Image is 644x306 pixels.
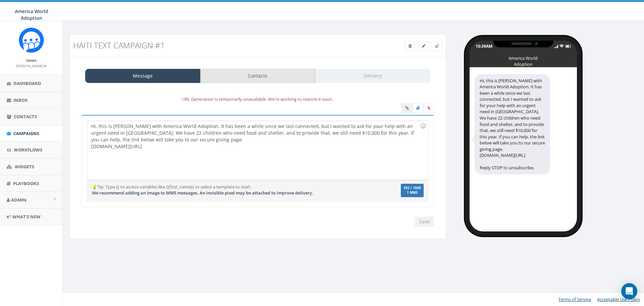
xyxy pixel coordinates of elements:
span: 392 / 1600 [404,186,421,190]
span: Widgets [15,164,34,170]
span: Contacts [14,114,37,120]
span: Playbooks [13,180,39,186]
a: Message [85,69,201,83]
a: Terms of Service [558,296,591,302]
span: Inbox [13,97,28,103]
h3: Haiti Text Campaign #1 [73,41,347,50]
span: What's New [12,214,41,220]
div: Open Intercom Messenger [621,283,637,299]
img: Rally_Corp_Icon.png [19,28,44,53]
small: [PERSON_NAME] [16,63,47,68]
div: URL Generation is temporarily unavailable. We're working to restore it soon. [76,95,439,103]
span: America World Adoption [15,8,48,21]
span: 1 MMS [404,191,421,194]
div: 💡Tip: Type {{ to access variables like {{first_name}} or select a template to start. [87,184,372,196]
span: Admin [11,197,26,203]
div: America World Adoption [506,55,540,58]
span: Delete Campaign [409,43,412,49]
label: Insert Template Text [413,103,424,113]
span: Edit Campaign [422,43,425,49]
span: We recommend adding an image to MMS messages. An invisible pixel may be attached to improve deliv... [92,190,313,196]
span: Dashboard [13,80,41,86]
span: Attach your media [424,103,434,113]
span: Campaigns [13,130,39,136]
span: Send Test Message [435,43,439,49]
a: [PERSON_NAME] [16,62,47,69]
small: Name [26,58,37,63]
div: 10:39AM [476,43,492,49]
div: Hi, this is [PERSON_NAME] with America World Adoption. It has been a while since we last connecte... [87,121,428,180]
a: Contacts [200,69,316,83]
a: Acceptable Use Policy [597,296,640,302]
div: Hi, this is [PERSON_NAME] with America World Adoption. It has been a while since we last connecte... [475,74,550,174]
span: Workflows [14,147,42,153]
